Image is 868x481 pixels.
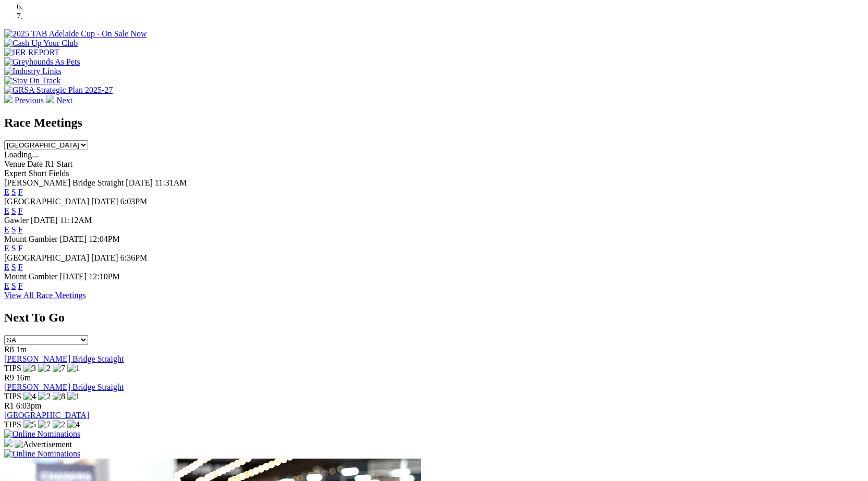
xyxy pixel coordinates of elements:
a: View All Race Meetings [4,291,86,300]
span: [DATE] [91,253,118,262]
span: [DATE] [31,216,58,225]
span: Fields [48,169,69,178]
img: 4 [67,420,80,429]
img: 2 [38,364,51,373]
img: chevron-right-pager-white.svg [46,95,54,103]
a: [PERSON_NAME] Bridge Straight [4,383,124,391]
a: E [4,225,9,234]
span: 12:10PM [89,272,120,281]
a: [PERSON_NAME] Bridge Straight [4,354,124,363]
img: 7 [38,420,51,429]
span: TIPS [4,420,21,429]
a: [GEOGRAPHIC_DATA] [4,411,89,420]
a: F [18,281,23,290]
span: R8 [4,345,14,354]
img: 2025 TAB Adelaide Cup - On Sale Now [4,29,147,39]
a: S [11,206,16,215]
a: S [11,281,16,290]
span: [DATE] [60,235,87,243]
img: 4 [23,392,36,401]
span: Previous [15,96,44,105]
span: Mount Gambier [4,235,58,243]
img: 5 [23,420,36,429]
span: [GEOGRAPHIC_DATA] [4,197,89,206]
a: E [4,263,9,272]
span: [DATE] [126,178,153,187]
a: E [4,188,9,196]
span: [PERSON_NAME] Bridge Straight [4,178,124,187]
img: Cash Up Your Club [4,39,78,48]
a: F [18,225,23,234]
span: Next [56,96,72,105]
span: 11:12AM [60,216,92,225]
a: E [4,281,9,290]
span: Expert [4,169,27,178]
span: 6:03PM [120,197,148,206]
a: S [11,263,16,272]
img: IER REPORT [4,48,59,57]
img: 2 [38,392,51,401]
h2: Next To Go [4,311,864,325]
img: 2 [53,420,65,429]
span: Gawler [4,216,29,225]
span: 16m [16,373,31,382]
span: 12:04PM [89,235,120,243]
a: F [18,188,23,196]
span: Short [29,169,47,178]
span: Date [27,159,43,168]
a: Next [46,96,72,105]
img: Online Nominations [4,449,80,459]
a: S [11,244,16,253]
a: F [18,244,23,253]
span: R1 [4,401,14,410]
img: 8 [53,392,65,401]
img: Online Nominations [4,429,80,439]
a: E [4,244,9,253]
a: S [11,188,16,196]
a: Previous [4,96,46,105]
img: Stay On Track [4,76,60,85]
a: E [4,206,9,215]
span: Mount Gambier [4,272,58,281]
img: 15187_Greyhounds_GreysPlayCentral_Resize_SA_WebsiteBanner_300x115_2025.jpg [4,439,13,447]
span: 6:03pm [16,401,42,410]
img: 1 [67,364,80,373]
span: TIPS [4,392,21,401]
span: [GEOGRAPHIC_DATA] [4,253,89,262]
a: F [18,206,23,215]
img: 1 [67,392,80,401]
img: 7 [53,364,65,373]
h2: Race Meetings [4,116,864,130]
span: [DATE] [60,272,87,281]
img: 3 [23,364,36,373]
img: Industry Links [4,67,62,76]
a: F [18,263,23,272]
img: Greyhounds As Pets [4,57,80,67]
span: [DATE] [91,197,118,206]
span: 6:36PM [120,253,148,262]
img: Advertisement [15,440,72,449]
span: R9 [4,373,14,382]
span: R1 Start [45,159,72,168]
img: GRSA Strategic Plan 2025-27 [4,85,113,95]
span: Loading... [4,150,38,159]
span: 11:31AM [155,178,187,187]
img: chevron-left-pager-white.svg [4,95,13,103]
span: TIPS [4,364,21,373]
span: 1m [16,345,27,354]
span: Venue [4,159,25,168]
a: S [11,225,16,234]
